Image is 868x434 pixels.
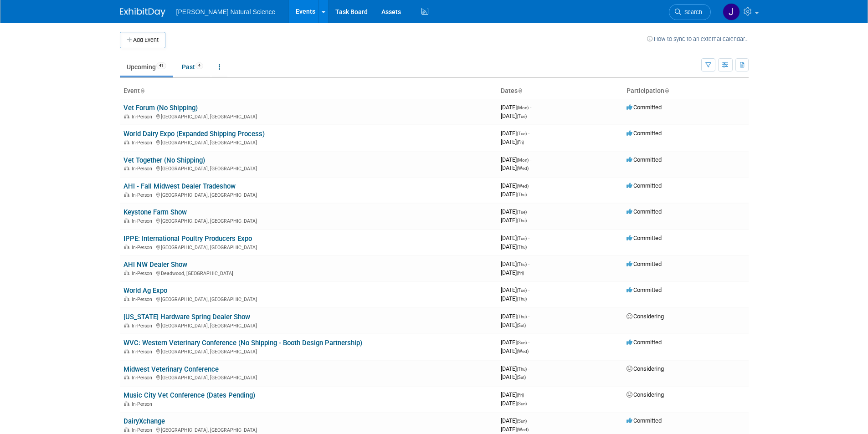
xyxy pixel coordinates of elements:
span: (Mon) [517,105,529,110]
span: [DATE] [501,365,529,372]
th: Participation [623,83,749,99]
div: [GEOGRAPHIC_DATA], [GEOGRAPHIC_DATA] [123,243,493,250]
img: In-Person Event [124,140,129,144]
span: (Fri) [517,393,524,398]
span: (Mon) [517,158,529,163]
span: Committed [627,235,662,241]
span: (Tue) [517,209,527,214]
span: - [530,182,531,189]
a: Midwest Veterinary Conference [123,365,219,373]
span: In-Person [132,140,155,146]
span: (Sun) [517,419,527,424]
span: (Fri) [517,140,524,145]
span: - [528,208,529,215]
span: [DATE] [501,164,529,171]
div: [GEOGRAPHIC_DATA], [GEOGRAPHIC_DATA] [123,164,493,172]
span: [DATE] [501,313,529,320]
a: How to sync to an external calendar... [647,36,749,42]
span: - [528,417,529,424]
span: (Thu) [517,314,527,319]
span: Committed [627,182,662,189]
span: (Sun) [517,340,527,345]
a: IPPE: International Poultry Producers Expo [123,235,252,243]
span: [DATE] [501,243,527,250]
a: Sort by Start Date [518,87,522,94]
span: [DATE] [501,104,531,111]
span: (Sat) [517,375,526,380]
span: 4 [195,62,203,69]
span: [DATE] [501,191,527,198]
span: [DATE] [501,112,527,119]
span: (Wed) [517,427,529,432]
span: In-Person [132,375,155,381]
span: (Wed) [517,349,529,354]
span: Search [681,9,702,15]
img: In-Person Event [124,375,129,379]
span: [DATE] [501,373,526,380]
span: (Tue) [517,236,527,241]
span: [DATE] [501,339,529,346]
a: Sort by Participation Type [664,87,669,94]
span: [DATE] [501,235,529,241]
span: Committed [627,156,662,163]
span: [DATE] [501,217,527,224]
span: - [528,365,529,372]
a: WVC: Western Veterinary Conference (No Shipping - Booth Design Partnership) [123,339,362,347]
span: In-Person [132,427,155,433]
div: [GEOGRAPHIC_DATA], [GEOGRAPHIC_DATA] [123,426,493,433]
span: In-Person [132,296,155,302]
span: 41 [156,62,166,69]
img: In-Person Event [124,427,129,432]
span: Committed [627,339,662,346]
span: In-Person [132,245,155,250]
th: Event [120,83,497,99]
div: [GEOGRAPHIC_DATA], [GEOGRAPHIC_DATA] [123,373,493,381]
span: In-Person [132,401,155,407]
span: Committed [627,417,662,424]
a: AHI NW Dealer Show [123,260,187,269]
span: - [528,235,529,241]
span: [PERSON_NAME] Natural Science [176,8,276,15]
span: (Thu) [517,367,527,372]
span: - [528,286,529,293]
span: - [528,339,529,346]
img: In-Person Event [124,271,129,275]
span: (Tue) [517,131,527,136]
a: Upcoming41 [120,58,173,76]
span: [DATE] [501,182,531,189]
span: [DATE] [501,426,529,433]
span: (Wed) [517,166,529,171]
img: In-Person Event [124,349,129,353]
span: In-Person [132,271,155,276]
span: Considering [627,365,664,372]
span: (Sun) [517,401,527,406]
img: In-Person Event [124,245,129,249]
button: Add Event [120,32,165,48]
span: [DATE] [501,295,527,302]
span: [DATE] [501,391,527,398]
span: Committed [627,260,662,267]
a: Vet Together (No Shipping) [123,156,205,164]
img: In-Person Event [124,166,129,170]
span: - [525,391,527,398]
span: (Tue) [517,114,527,119]
span: (Wed) [517,184,529,189]
span: (Thu) [517,296,527,301]
span: Committed [627,130,662,137]
img: Jennifer Bullock [723,3,740,20]
div: [GEOGRAPHIC_DATA], [GEOGRAPHIC_DATA] [123,138,493,146]
div: [GEOGRAPHIC_DATA], [GEOGRAPHIC_DATA] [123,217,493,224]
a: DairyXchange [123,417,165,425]
span: In-Person [132,323,155,329]
img: In-Person Event [124,114,129,118]
span: [DATE] [501,286,529,293]
span: (Fri) [517,271,524,276]
span: [DATE] [501,130,529,137]
img: ExhibitDay [120,8,165,17]
span: - [530,156,531,163]
img: In-Person Event [124,323,129,327]
span: [DATE] [501,269,524,276]
span: Considering [627,391,664,398]
span: [DATE] [501,400,527,407]
span: In-Person [132,218,155,224]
